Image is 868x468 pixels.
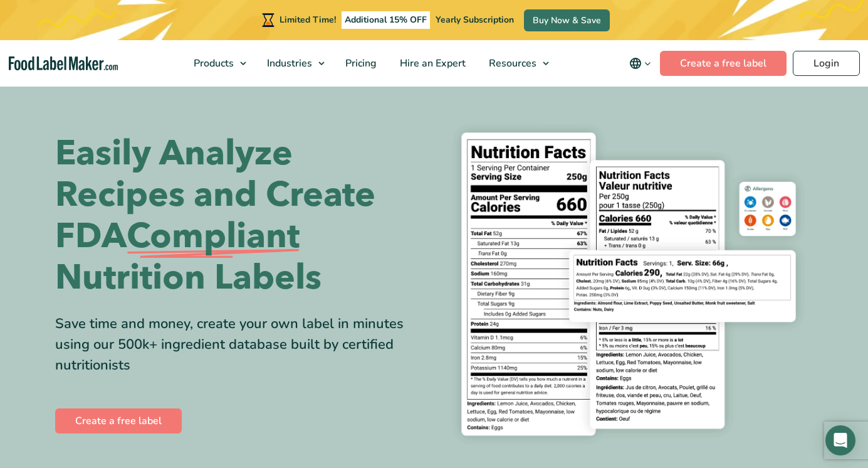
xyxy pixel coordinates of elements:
span: Hire an Expert [396,56,467,70]
a: Hire an Expert [389,40,474,87]
span: Resources [485,56,538,70]
span: Industries [263,56,313,70]
a: Create a free label [55,408,182,433]
a: Industries [256,40,331,87]
a: Login [793,51,860,76]
a: Resources [478,40,555,87]
span: Limited Time! [280,14,336,26]
a: Products [182,40,253,87]
span: Additional 15% OFF [342,11,430,29]
div: Save time and money, create your own label in minutes using our 500k+ ingredient database built b... [55,314,425,376]
span: Products [190,56,235,70]
a: Create a free label [660,51,787,76]
span: Pricing [342,56,378,70]
span: Yearly Subscription [436,14,514,26]
a: Pricing [334,40,385,87]
span: Compliant [127,216,300,257]
div: Open Intercom Messenger [825,425,855,455]
h1: Easily Analyze Recipes and Create FDA Nutrition Labels [55,133,425,299]
a: Buy Now & Save [524,9,610,31]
